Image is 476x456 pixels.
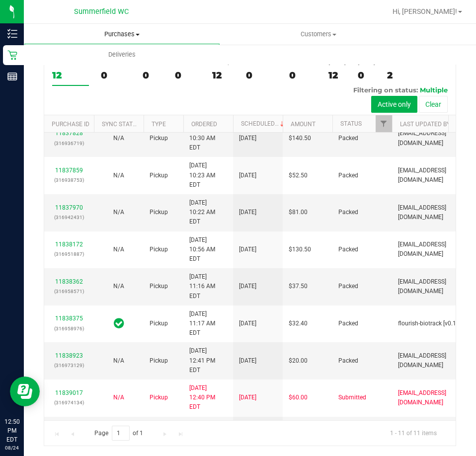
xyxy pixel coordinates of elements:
span: Packed [338,245,358,254]
span: [DATE] [239,282,256,291]
div: 0 [289,70,317,81]
span: $81.00 [289,208,308,217]
span: Deliveries [95,50,149,59]
button: N/A [113,208,124,217]
span: In Sync [114,316,124,330]
span: Packed [338,319,358,328]
span: [DATE] 10:30 AM EDT [189,124,227,153]
p: (316938753) [50,175,88,185]
span: $52.50 [289,171,308,180]
span: Pickup [150,208,168,217]
span: Not Applicable [113,209,124,216]
div: 0 [175,70,200,81]
button: N/A [113,171,124,180]
span: Summerfield WC [74,7,129,16]
div: 2 [387,70,424,81]
span: Pickup [150,171,168,180]
a: Purchases [24,24,220,45]
p: (316942431) [50,213,88,222]
span: Packed [338,134,358,143]
span: [DATE] [239,356,256,366]
span: Packed [338,171,358,180]
span: [DATE] [239,245,256,254]
a: Type [152,121,166,128]
a: Sync Status [102,121,140,128]
span: Multiple [420,86,448,94]
input: 1 [112,426,130,441]
span: [DATE] 10:56 AM EDT [189,235,227,264]
span: Purchases [24,30,220,39]
a: 11838375 [55,315,83,322]
span: Submitted [338,393,366,402]
a: 11837828 [55,130,83,137]
a: Status [340,120,362,127]
p: (316958976) [50,324,88,333]
span: $32.40 [289,319,308,328]
a: Amount [291,121,316,128]
div: 12 [328,70,346,81]
button: N/A [113,282,124,291]
div: 0 [358,70,375,81]
div: 12 [52,70,89,81]
span: Not Applicable [113,394,124,401]
inline-svg: Inventory [7,29,17,39]
a: 11837859 [55,167,83,174]
span: $130.50 [289,245,311,254]
span: Customers [221,30,416,39]
span: Hi, [PERSON_NAME]! [393,7,457,15]
a: Deliveries [24,44,220,65]
p: 12:50 PM EDT [4,417,19,444]
button: N/A [113,245,124,254]
span: Pickup [150,393,168,402]
span: [DATE] 12:40 PM EDT [189,383,227,412]
button: N/A [113,356,124,366]
span: [DATE] 10:23 AM EDT [189,161,227,190]
button: Active only [371,96,417,113]
inline-svg: Retail [7,50,17,60]
span: Packed [338,356,358,366]
span: Filtering on status: [353,86,418,94]
div: 12 [212,70,234,81]
span: [DATE] [239,208,256,217]
span: [DATE] 10:22 AM EDT [189,198,227,227]
a: 11838172 [55,241,83,248]
span: [DATE] [239,171,256,180]
a: 11838923 [55,352,83,359]
span: Pickup [150,245,168,254]
button: Clear [419,96,448,113]
span: Page of 1 [86,426,152,441]
span: Pickup [150,134,168,143]
div: 0 [101,70,131,81]
p: (316973129) [50,361,88,370]
div: 0 [246,70,277,81]
span: Not Applicable [113,357,124,364]
a: Customers [220,24,416,45]
div: 0 [143,70,163,81]
span: Not Applicable [113,172,124,179]
p: (316974134) [50,398,88,407]
span: $20.00 [289,356,308,366]
a: 11838362 [55,278,83,285]
span: Not Applicable [113,246,124,253]
span: [DATE] 12:41 PM EDT [189,346,227,375]
span: [DATE] 11:16 AM EDT [189,272,227,301]
a: Filter [376,115,392,132]
a: Ordered [191,121,217,128]
span: [DATE] [239,319,256,328]
a: Scheduled [241,120,286,127]
span: [DATE] [239,393,256,402]
span: [DATE] [239,134,256,143]
p: 08/24 [4,444,19,452]
iframe: Resource center [10,377,40,406]
button: N/A [113,134,124,143]
inline-svg: Reports [7,72,17,81]
span: Pickup [150,319,168,328]
a: Purchase ID [52,121,89,128]
span: Pickup [150,356,168,366]
button: N/A [113,393,124,402]
a: Last Updated By [400,121,450,128]
span: $37.50 [289,282,308,291]
span: $60.00 [289,393,308,402]
span: Packed [338,208,358,217]
p: (316958571) [50,287,88,296]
